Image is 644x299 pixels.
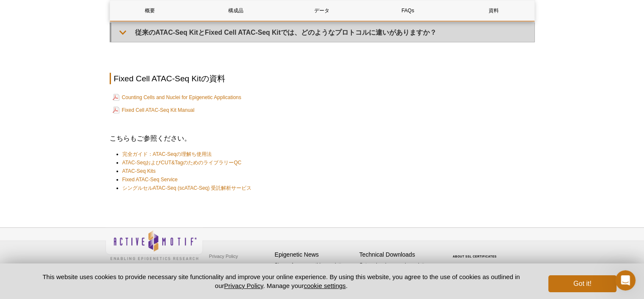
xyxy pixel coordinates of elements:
iframe: Intercom live chat [615,270,636,291]
h4: Technical Downloads [359,251,440,258]
img: Active Motif, [105,228,203,262]
a: Fixed Cell ATAC-Seq Kit Manual [113,105,195,115]
a: ATAC-SeqおよびCUT&TagのためのライブラリーQC [122,158,242,167]
a: Privacy Policy [224,282,263,289]
p: Get our brochures and newsletters, or request them by mail. [359,261,440,283]
a: FAQs [368,0,448,21]
h3: こちらもご参照ください。 [110,133,535,144]
button: Got it! [548,275,616,292]
p: This website uses cookies to provide necessary site functionality and improve your online experie... [28,272,535,290]
a: 完全ガイド：ATAC-Seqの理解ち使用法 [122,150,212,158]
a: Privacy Policy [207,250,240,263]
a: ATAC-Seq Kits [122,167,156,175]
a: Counting Cells and Nuclei for Epigenetic Applications [113,92,241,102]
h4: Epigenetic News [275,251,355,258]
p: Sign up for our monthly newsletter highlighting recent publications in the field of epigenetics. [275,261,355,290]
a: 資料 [454,0,533,21]
a: 概要 [110,0,190,21]
a: 構成品 [196,0,276,21]
a: ABOUT SSL CERTIFICATES [453,255,497,258]
button: cookie settings [304,282,345,289]
h2: Fixed Cell ATAC-Seq Kitの資料 [110,73,535,84]
a: データ [282,0,362,21]
a: シングルセルATAC-Seq (scATAC-Seq) 受託解析サービス [122,184,252,192]
a: Fixed ATAC-Seq Service [122,175,178,184]
a: Terms & Conditions [207,263,252,275]
summary: 従来のATAC-Seq KitとFixed Cell ATAC-Seq Kitでは、どのようなプロトコルに違いがありますか？ [111,23,534,42]
table: Click to Verify - This site chose Symantec SSL for secure e-commerce and confidential communicati... [444,243,508,261]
